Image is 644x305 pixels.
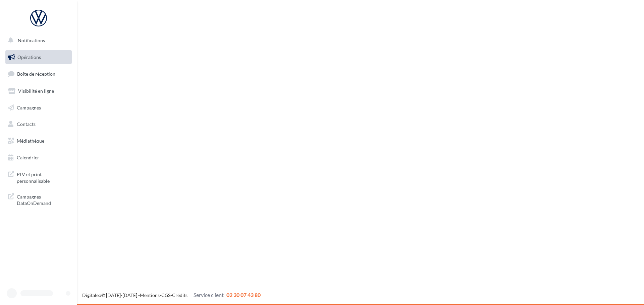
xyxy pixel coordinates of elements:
a: Opérations [4,50,73,64]
a: Campagnes DataOnDemand [4,189,73,209]
span: Contacts [17,121,36,127]
a: Digitaleo [82,292,101,298]
span: Visibilité en ligne [18,88,54,94]
a: Boîte de réception [4,67,73,81]
span: © [DATE]-[DATE] - - - [82,292,261,298]
span: Opérations [17,54,41,60]
button: Notifications [4,33,70,48]
span: Campagnes [17,104,41,110]
a: Médiathèque [4,134,73,148]
a: Crédits [172,292,187,298]
a: Mentions [140,292,160,298]
span: Service client [194,292,224,298]
span: Médiathèque [17,138,44,144]
span: Campagnes DataOnDemand [17,192,69,207]
a: Visibilité en ligne [4,84,73,98]
a: Calendrier [4,151,73,165]
a: Campagnes [4,101,73,115]
a: PLV et print personnalisable [4,167,73,187]
span: Calendrier [17,155,39,160]
a: Contacts [4,117,73,131]
span: Boîte de réception [17,71,55,77]
span: PLV et print personnalisable [17,170,69,184]
span: Notifications [18,37,45,43]
a: CGS [161,292,170,298]
span: 02 30 07 43 80 [226,292,261,298]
